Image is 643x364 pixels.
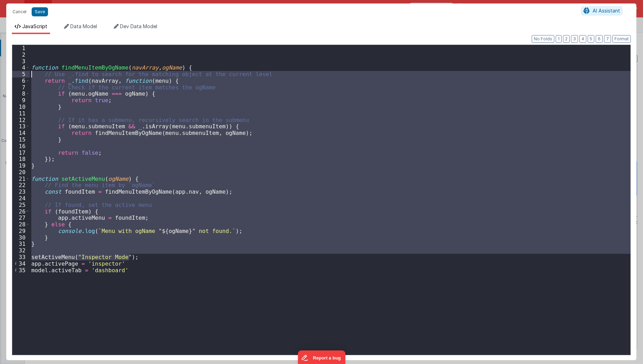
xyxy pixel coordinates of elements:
div: 3 [12,58,30,65]
button: Format [612,35,631,43]
div: 22 [12,182,30,188]
button: 7 [604,35,611,43]
button: 4 [579,35,586,43]
div: 11 [12,110,30,117]
div: 24 [12,195,30,202]
button: Cancel [9,7,30,17]
div: 19 [12,162,30,169]
div: 12 [12,117,30,123]
div: 26 [12,208,30,215]
div: 25 [12,202,30,208]
div: 20 [12,169,30,176]
div: 16 [12,143,30,149]
button: Save [32,7,48,16]
div: 27 [12,215,30,221]
span: JavaScript [22,23,47,29]
div: 32 [12,247,30,254]
button: 5 [588,35,594,43]
div: 10 [12,104,30,110]
div: 15 [12,136,30,143]
div: 34 [12,260,30,267]
div: 6 [12,78,30,84]
div: 18 [12,156,30,162]
span: AI Assistant [593,8,620,14]
div: 8 [12,90,30,97]
button: 3 [571,35,578,43]
div: 31 [12,241,30,247]
div: 17 [12,149,30,156]
button: 2 [563,35,570,43]
div: 30 [12,234,30,241]
div: 7 [12,84,30,91]
div: 2 [12,51,30,58]
div: 9 [12,97,30,104]
div: 1 [12,45,30,51]
div: 5 [12,71,30,78]
div: 33 [12,254,30,260]
div: 13 [12,123,30,130]
button: 6 [596,35,603,43]
button: No Folds [532,35,554,43]
div: 21 [12,176,30,182]
button: 1 [556,35,562,43]
button: AI Assistant [581,6,622,15]
span: Dev Data Model [120,23,157,29]
div: 14 [12,130,30,136]
div: 28 [12,221,30,228]
div: 29 [12,228,30,234]
div: 4 [12,64,30,71]
span: Data Model [70,23,97,29]
div: 35 [12,267,30,274]
div: 23 [12,188,30,195]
